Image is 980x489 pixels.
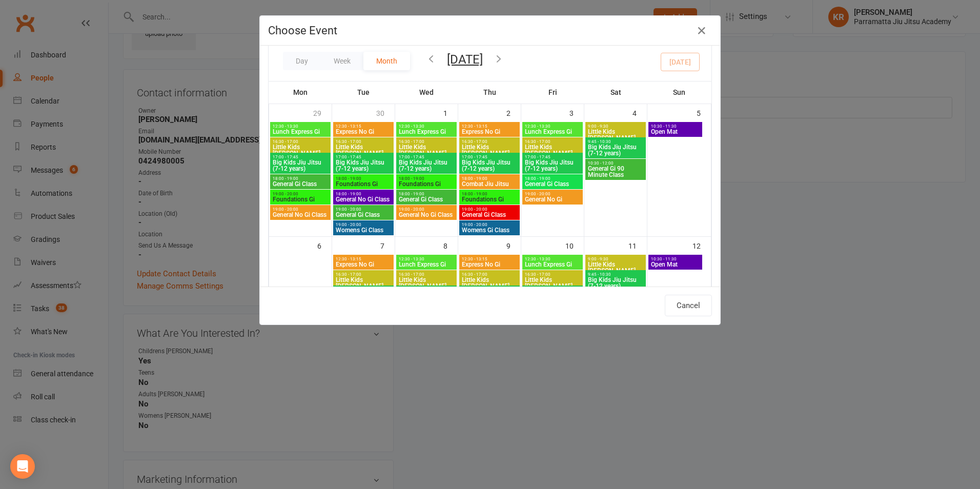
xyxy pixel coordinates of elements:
span: General No Gi Class [335,196,392,202]
span: General Gi 90 Minute Class [587,166,644,178]
button: Day [283,52,321,70]
span: 19:00 - 20:00 [335,222,392,227]
span: General No Gi [524,196,581,202]
span: 18:00 - 19:00 [398,192,455,196]
span: Big Kids Jiu Jitsu (7-12 years) [272,159,329,172]
span: Little Kids [PERSON_NAME] [272,144,329,156]
div: 3 [569,104,584,121]
span: 12:30 - 13:15 [461,124,518,129]
span: Big Kids Jiu Jitsu (7-12 years) [587,144,644,156]
div: 4 [632,104,647,121]
div: 2 [506,104,521,121]
button: [DATE] [447,52,483,67]
div: 12 [692,237,711,254]
span: Express No Gi [461,129,518,135]
span: Big Kids Jiu Jitsu (7-12 years) [587,277,644,289]
th: Mon [269,81,332,103]
span: 16:30 - 17:00 [272,139,329,144]
span: 18:00 - 19:00 [524,176,581,181]
span: 9:00 - 9:30 [587,257,644,261]
th: Wed [395,81,458,103]
span: 10:30 - 11:30 [650,257,700,261]
span: 19:00 - 20:00 [335,207,392,212]
div: 8 [443,237,458,254]
span: 17:00 - 17:45 [272,155,329,159]
span: 12:30 - 13:30 [398,257,455,261]
span: Big Kids Jiu Jitsu (7-12 years) [461,159,518,172]
span: Little Kids [PERSON_NAME] [335,144,392,156]
button: Month [363,52,410,70]
span: 16:30 - 17:00 [398,139,455,144]
span: 12:30 - 13:30 [524,257,581,261]
th: Sat [584,81,647,103]
th: Thu [458,81,521,103]
span: 18:00 - 19:00 [335,176,392,181]
span: Express No Gi [335,261,392,268]
span: Little Kids [PERSON_NAME] [587,261,644,274]
span: 18:00 - 19:00 [461,176,518,181]
span: 19:00 - 20:00 [272,207,329,212]
span: Little Kids [PERSON_NAME] [461,277,518,289]
span: 17:00 - 17:45 [524,155,581,159]
span: 12:30 - 13:30 [524,124,581,129]
span: 18:00 - 19:00 [335,192,392,196]
span: 9:45 - 10:30 [587,139,644,144]
span: 10:30 - 12:00 [587,161,644,166]
div: 7 [380,237,395,254]
span: 16:30 - 17:00 [335,272,392,277]
span: 17:00 - 17:45 [398,155,455,159]
span: 12:30 - 13:15 [335,257,392,261]
span: General Gi Class [524,181,581,187]
div: 29 [313,104,332,121]
span: Open Mat [650,261,700,268]
span: General No Gi Class [398,212,455,218]
span: 17:00 - 17:45 [461,155,518,159]
span: Lunch Express Gi [272,129,329,135]
span: 16:30 - 17:00 [335,139,392,144]
span: Express No Gi [461,261,518,268]
span: Foundations Gi [335,181,392,187]
span: 12:30 - 13:30 [272,124,329,129]
span: Lunch Express Gi [398,261,455,268]
span: 16:30 - 17:00 [524,272,581,277]
span: Little Kids [PERSON_NAME] [524,277,581,289]
th: Tue [332,81,395,103]
h4: Choose Event [268,24,712,37]
span: Foundations Gi [461,196,518,202]
div: 1 [443,104,458,121]
span: General No Gi Class [272,212,329,218]
div: 6 [317,237,332,254]
th: Fri [521,81,584,103]
div: 30 [376,104,395,121]
span: 16:30 - 17:00 [398,272,455,277]
div: Open Intercom Messenger [10,454,35,479]
span: Foundations Gi [398,181,455,187]
div: 9 [506,237,521,254]
span: Foundations Gi [272,196,329,202]
span: Little Kids [PERSON_NAME] [587,129,644,141]
span: General Gi Class [335,212,392,218]
span: Combat Jiu Jitsu [461,181,518,187]
span: General Gi Class [272,181,329,187]
span: 18:00 - 19:00 [461,192,518,196]
span: 19:00 - 20:00 [461,207,518,212]
span: 12:30 - 13:15 [461,257,518,261]
span: 19:00 - 20:00 [524,192,581,196]
span: Lunch Express Gi [524,129,581,135]
div: 11 [628,237,647,254]
span: Little Kids [PERSON_NAME] [398,144,455,156]
span: General Gi Class [461,212,518,218]
span: Express No Gi [335,129,392,135]
span: Lunch Express Gi [398,129,455,135]
span: 18:00 - 19:00 [398,176,455,181]
span: 19:00 - 20:00 [398,207,455,212]
span: Little Kids [PERSON_NAME] [335,277,392,289]
span: Open Mat [650,129,700,135]
span: 19:00 - 20:00 [461,222,518,227]
span: Little Kids [PERSON_NAME] [524,144,581,156]
span: 18:00 - 19:00 [272,176,329,181]
span: 10:30 - 11:30 [650,124,700,129]
span: 17:00 - 17:45 [335,155,392,159]
span: 12:30 - 13:30 [398,124,455,129]
span: 16:30 - 17:00 [461,139,518,144]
